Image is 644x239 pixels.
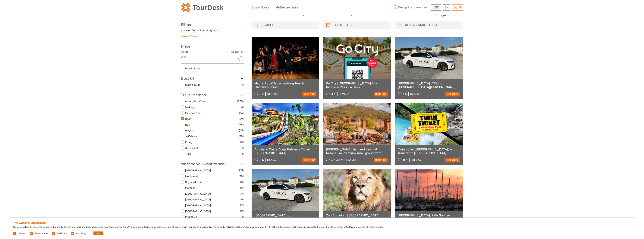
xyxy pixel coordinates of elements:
[181,35,197,38] a: Clear all filters
[445,92,460,96] a: book now
[241,152,244,156] span: (1)
[185,112,201,115] a: Mini Bus / Car
[35,232,48,235] label: Preferences
[239,117,244,121] span: (79)
[240,191,244,196] span: (4)
[240,180,244,184] span: (8)
[275,5,299,10] a: Multi-day tours
[410,92,421,96] div: $212.50
[185,210,211,213] a: [GEOGRAPHIC_DATA]
[237,105,244,109] span: (184)
[240,186,244,190] span: (5)
[185,198,211,201] a: [GEOGRAPHIC_DATA]
[193,29,196,32] label: 18
[331,158,343,162] span: 6 h 30 m
[13,221,631,225] h5: This website uses cookies
[231,51,244,55] label: $1,992.22
[185,204,211,207] a: [GEOGRAPHIC_DATA]
[332,22,389,28] input: SELECT DATES
[443,4,450,11] div: EN
[398,147,460,155] a: Twin ticket ([GEOGRAPHIC_DATA]) with transfer to [GEOGRAPHIC_DATA]
[326,213,388,221] a: Zoo Aquarium [GEOGRAPHIC_DATA]: Entry Ticket
[185,106,194,109] a: Walking
[181,3,224,12] img: 2254-3441b4b5-4e5f-4d00-b396-31f1d84a6ebf_logo_small.png
[240,197,244,202] span: (4)
[185,129,193,132] a: Bicycle
[185,135,197,138] a: Self-Drive
[404,22,461,28] button: REGION / STARTS FROM
[252,5,269,10] a: Spain Tours
[239,128,244,133] span: (65)
[93,231,103,235] button: OK
[75,232,86,235] label: Marketing
[254,147,317,155] a: Aqualand Costa Adeje Entrance Ticket in [GEOGRAPHIC_DATA]
[18,232,26,235] label: Needed
[181,44,244,49] h3: Price
[185,83,200,86] a: Classic Tours
[240,83,244,87] span: (4)
[57,232,67,235] label: Statistics
[185,117,191,120] a: Boat
[185,123,190,126] a: Bus
[239,168,244,172] span: (13)
[9,218,635,239] div: We use cookies to personalise content and ads, to provide social media features and to analyse ou...
[445,158,460,162] a: book now
[185,215,197,219] a: Park Güell
[185,100,207,103] a: Other / Non-Travel
[240,203,244,207] span: (2)
[403,158,407,162] span: 8 h
[181,22,192,27] strong: Filters
[458,5,461,9] span: 0
[185,146,198,149] a: Jeep / 4x4
[185,181,203,184] a: Sagrada Familia
[241,215,244,219] span: (1)
[339,92,349,96] div: $294.61
[185,192,211,195] a: [GEOGRAPHIC_DATA]
[346,158,356,162] div: $66.40
[181,93,244,97] h3: Travel Method
[411,158,421,162] div: $118.33
[267,92,278,96] div: $132.80
[403,92,407,96] span: 1 h
[398,213,460,221] a: [GEOGRAPHIC_DATA]: 2-Hr Sunrise Sailing Tour + Drinks & Snacks
[374,158,388,162] a: book now
[259,92,264,96] span: 5 h
[267,158,276,162] div: $43.47
[181,76,244,81] h3: Best Of
[238,111,244,115] span: (146)
[254,81,317,89] a: Madrid Local Tapas Walking Tour & Flamenco Show
[326,147,388,155] a: [PERSON_NAME] visit and lunch at farmhouse Premium small group from [GEOGRAPHIC_DATA]
[433,5,439,9] span: USD
[239,122,244,127] span: (78)
[374,92,388,96] a: book now
[398,81,460,89] a: [GEOGRAPHIC_DATA] (TFS) to [GEOGRAPHIC_DATA][PERSON_NAME] - Private Transfer
[239,134,244,138] span: (10)
[259,158,264,162] span: 8 h
[302,158,316,162] a: book now
[185,175,198,178] a: Montserrat
[181,51,189,55] label: $2.39
[181,29,244,35] div: Showing ( ) out of ( ) tours
[254,213,317,221] a: [GEOGRAPHIC_DATA] to [GEOGRAPHIC_DATA] - Private Transfer (MAD)
[185,141,192,144] a: Flying
[185,67,200,70] a: Private tours
[302,92,316,96] a: book now
[185,169,211,172] a: [GEOGRAPHIC_DATA]
[5,7,42,10] p: We're away right now. Please check back later!
[240,209,244,213] span: (2)
[206,29,211,32] label: 1105
[331,92,335,96] span: 4 d
[326,81,388,89] a: Go City | [GEOGRAPHIC_DATA] All-Inclusive Pass - 4 Days
[393,4,430,11] span: Best price guarantee
[181,162,244,166] h3: What do you want to see?
[185,152,191,155] a: Train
[240,146,244,150] span: (4)
[237,99,244,103] span: (530)
[260,22,318,28] input: SEARCH
[185,186,195,189] a: Montjuïc
[239,174,244,178] span: (10)
[43,6,48,10] button: Open LiveChat chat widget
[240,140,244,144] span: (8)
